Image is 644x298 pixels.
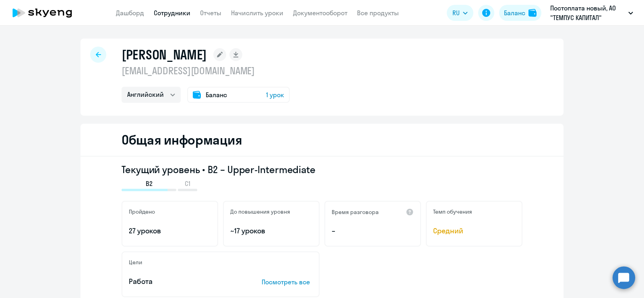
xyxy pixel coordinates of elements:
span: Баланс [206,90,227,100]
span: 1 урок [266,90,284,100]
div: Баланс [504,8,525,18]
h5: Пройдено [129,208,155,215]
p: [EMAIL_ADDRESS][DOMAIN_NAME] [122,64,290,77]
p: Постоплата новый, АО "ТЕМПУС КАПИТАЛ" [550,3,625,22]
span: RU [452,8,460,18]
h5: До повышения уровня [230,208,290,215]
button: Постоплата новый, АО "ТЕМПУС КАПИТАЛ" [546,3,637,22]
a: Все продукты [357,9,399,17]
p: ~17 уроков [230,226,312,236]
h5: Темп обучения [433,208,472,215]
span: C1 [185,179,190,188]
a: Начислить уроки [231,9,283,17]
p: Посмотреть все [262,277,312,287]
p: 27 уроков [129,226,211,236]
h3: Текущий уровень • B2 – Upper-Intermediate [122,163,522,176]
a: Документооборот [293,9,347,17]
a: Дашборд [116,9,144,17]
h1: [PERSON_NAME] [122,47,207,63]
button: Балансbalance [499,5,541,21]
a: Сотрудники [154,9,190,17]
span: Средний [433,226,515,236]
h5: Цели [129,259,142,266]
button: RU [447,5,473,21]
p: Работа [129,276,237,287]
h2: Общая информация [122,132,242,148]
img: balance [528,9,537,17]
a: Отчеты [200,9,221,17]
p: – [332,226,414,236]
h5: Время разговора [332,208,379,216]
span: B2 [146,179,153,188]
